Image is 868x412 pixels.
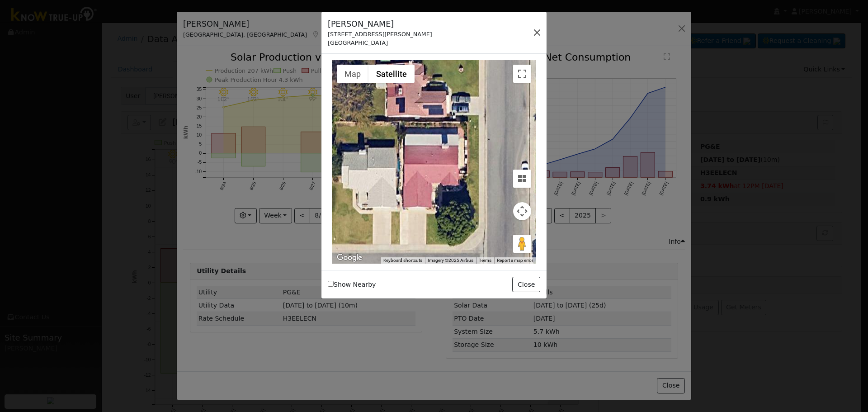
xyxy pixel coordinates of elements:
a: Terms (opens in new tab) [479,258,491,263]
span: Imagery ©2025 Airbus [428,258,473,263]
button: Keyboard shortcuts [383,257,422,264]
button: Drag Pegman onto the map to open Street View [513,235,531,253]
div: [STREET_ADDRESS][PERSON_NAME] [328,30,432,38]
button: Show satellite imagery [368,65,415,83]
button: Close [512,277,540,292]
button: Show street map [337,65,368,83]
button: Tilt map [513,170,531,188]
button: Map camera controls [513,202,531,220]
a: Report a map error [497,258,533,263]
div: [GEOGRAPHIC_DATA] [328,38,432,47]
img: Google [335,252,364,264]
button: Toggle fullscreen view [513,65,531,83]
h5: [PERSON_NAME] [328,18,432,30]
a: Open this area in Google Maps (opens a new window) [335,252,364,264]
input: Show Nearby [328,281,334,287]
label: Show Nearby [328,280,376,289]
